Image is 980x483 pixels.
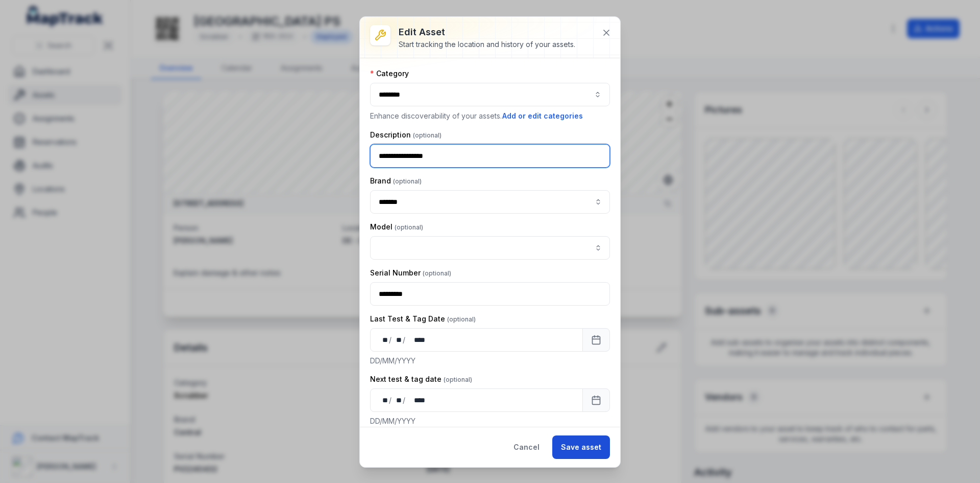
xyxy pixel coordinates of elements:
[370,190,610,214] input: asset-edit:cf[95398f92-8612-421e-aded-2a99c5a8da30]-label
[582,388,610,412] button: Calendar
[370,176,422,186] label: Brand
[389,395,393,405] div: /
[370,130,442,140] label: Description
[393,395,403,405] div: month,
[370,68,409,79] label: Category
[379,335,389,345] div: day,
[403,335,406,345] div: /
[505,435,548,459] button: Cancel
[399,39,575,50] div: Start tracking the location and history of your assets.
[379,395,389,405] div: day,
[502,110,583,122] button: Add or edit categories
[399,25,575,39] h3: Edit asset
[403,395,406,405] div: /
[370,236,610,260] input: asset-edit:cf[ae11ba15-1579-4ecc-996c-910ebae4e155]-label
[406,395,426,405] div: year,
[370,356,610,366] p: DD/MM/YYYY
[389,335,393,345] div: /
[582,328,610,352] button: Calendar
[370,222,423,232] label: Model
[370,110,610,122] p: Enhance discoverability of your assets.
[552,435,610,459] button: Save asset
[370,268,451,278] label: Serial Number
[370,416,610,426] p: DD/MM/YYYY
[406,335,426,345] div: year,
[370,374,472,384] label: Next test & tag date
[370,314,476,324] label: Last Test & Tag Date
[393,335,403,345] div: month,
